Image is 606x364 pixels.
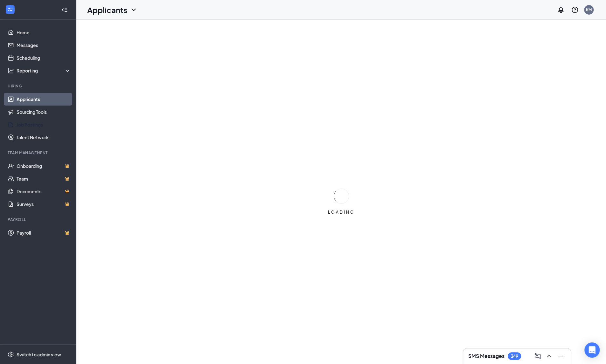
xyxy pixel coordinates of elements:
[8,217,70,222] div: Payroll
[17,106,71,118] a: Sourcing Tools
[17,198,71,210] a: SurveysCrown
[586,7,592,12] div: KM
[7,6,13,13] svg: WorkstreamLogo
[325,209,357,215] div: LOADING
[17,351,61,358] div: Switch to admin view
[557,352,564,360] svg: Minimize
[17,131,71,144] a: Talent Network
[17,39,71,52] a: Messages
[533,351,543,361] button: ComposeMessage
[17,52,71,64] a: Scheduling
[17,226,71,239] a: PayrollCrown
[545,352,553,360] svg: ChevronUp
[8,351,14,358] svg: Settings
[17,185,71,198] a: DocumentsCrown
[17,26,71,39] a: Home
[584,342,600,358] div: Open Intercom Messenger
[130,6,137,14] svg: ChevronDown
[61,7,68,13] svg: Collapse
[544,351,554,361] button: ChevronUp
[17,93,71,106] a: Applicants
[555,351,566,361] button: Minimize
[17,160,71,172] a: OnboardingCrown
[571,6,579,14] svg: QuestionInfo
[8,67,14,74] svg: Analysis
[17,118,71,131] a: Job Postings
[87,4,127,15] h1: Applicants
[8,150,70,155] div: Team Management
[511,354,518,359] div: 349
[534,352,541,360] svg: ComposeMessage
[468,353,505,360] h3: SMS Messages
[8,83,70,89] div: Hiring
[17,172,71,185] a: TeamCrown
[557,6,565,14] svg: Notifications
[17,67,71,74] div: Reporting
